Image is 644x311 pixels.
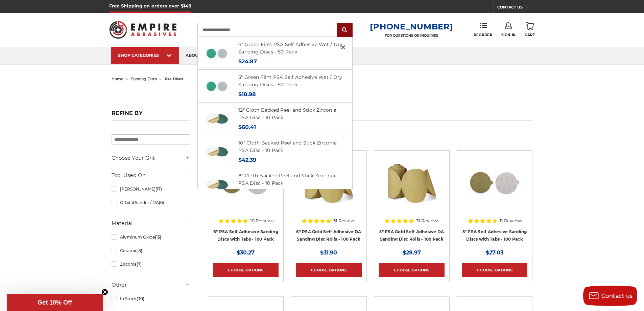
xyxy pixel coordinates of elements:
a: 5" Green Film PSA Self Adhesive Wet / Dry Sanding Discs - 50 Pack [238,74,342,88]
a: [PHONE_NUMBER] [370,22,453,31]
a: 6" PSA Gold Self Adhesive DA Sanding Disc Rolls - 100 Pack [296,229,361,242]
span: $24.87 [238,58,257,65]
a: Zirconia [112,258,190,270]
a: home [112,76,123,81]
button: Contact us [583,286,637,306]
span: (30) [137,296,144,301]
span: Reorder [474,33,492,37]
a: Close [338,42,349,53]
a: 5" PSA Gold Self Adhesive DA Sanding Disc Rolls - 100 Pack [379,229,444,242]
div: Get 10% OffClose teaser [7,294,103,311]
div: SHOP CATEGORIES [118,53,172,58]
a: Reorder [474,22,492,37]
a: sanding discs [131,76,157,81]
input: Submit [338,23,352,37]
img: Zirc Peel and Stick cloth backed PSA discs [206,107,229,130]
h5: Other [112,281,190,289]
span: Get 10% Off [38,299,72,306]
span: $42.39 [238,157,256,163]
a: Choose Options [296,263,361,277]
a: Choose Options [379,263,445,277]
span: $60.41 [238,124,256,130]
a: Ceramic [112,245,190,257]
a: 10" Cloth Backed Peel and Stick Zirconia PSA Disc - 10 Pack [238,140,337,154]
a: Choose Options [213,263,279,277]
a: 8" Cloth Backed Peel and Stick Zirconia PSA Disc - 10 Pack [238,173,335,186]
img: 5-inch 80-grit durable green film PSA disc for grinding and paint removal on coated surfaces [206,74,229,97]
h5: Tool Used On [112,171,190,179]
img: Empire Abrasives [109,17,177,43]
span: 18 Reviews [250,219,273,223]
span: 11 Reviews [500,219,522,223]
span: (13) [155,235,161,240]
span: psa discs [165,76,183,81]
a: Cart [525,22,535,37]
a: In Stock [112,293,190,305]
span: (3) [137,248,142,253]
span: $30.27 [237,249,255,256]
span: Contact us [601,293,633,299]
h5: Refine by [112,110,190,120]
p: FOR QUESTIONS OR INQUIRIES [370,34,453,38]
button: Close teaser [101,289,108,295]
span: Sign In [501,33,516,37]
a: 6" Green Film PSA Self Adhesive Wet / Dry Sanding Discs - 50 Pack [238,41,342,55]
a: 5 inch PSA Disc [462,155,527,221]
a: Choose Options [462,263,527,277]
a: 5" PSA Self Adhesive Sanding Discs with Tabs - 100 Pack [462,229,527,242]
a: [PERSON_NAME] [112,183,190,195]
a: Quick view [388,176,435,189]
span: $28.97 [403,249,421,256]
h1: psa discs [206,106,533,120]
a: Aluminum Oxide [112,231,190,243]
span: $27.03 [486,249,503,256]
img: Zirc Peel and Stick cloth backed PSA discs [206,173,229,196]
img: Zirc Peel and Stick cloth backed PSA discs [206,140,229,163]
span: 31 Reviews [333,219,356,223]
h5: Material [112,219,190,227]
span: (7) [137,262,142,267]
span: Cart [525,33,535,37]
a: CONTACT US [497,3,535,13]
a: 6" PSA Self Adhesive Sanding Discs with Tabs - 100 Pack [213,229,278,242]
a: Quick view [471,176,518,189]
h5: Choose Your Grit [112,154,190,162]
a: Orbital Sander / DA [112,197,190,208]
img: 5" Sticky Backed Sanding Discs on a roll [385,155,439,209]
span: (6) [159,200,164,205]
span: 31 Reviews [416,219,439,223]
img: 6-inch 600-grit green film PSA disc with green polyester film backing for metal grinding and bare... [206,42,229,65]
span: (17) [156,186,162,192]
img: 5 inch PSA Disc [468,155,522,209]
span: × [340,41,346,54]
a: 12" Cloth Backed Peel and Stick Zirconia PSA Disc - 10 Pack [238,107,336,121]
span: $31.90 [320,249,337,256]
span: $18.98 [238,91,256,97]
a: about us [179,47,214,64]
a: 5" Sticky Backed Sanding Discs on a roll [379,155,445,221]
